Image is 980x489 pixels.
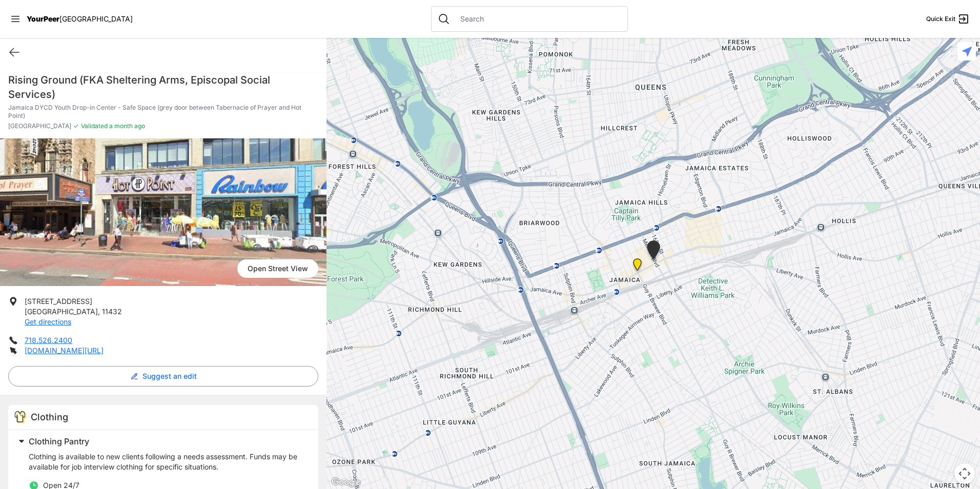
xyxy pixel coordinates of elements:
[237,259,318,278] span: Open Street View
[25,317,71,326] a: Get directions
[98,307,100,316] span: ,
[29,452,306,472] p: Clothing is available to new clients following a needs assessment. Funds may be available for job...
[25,336,72,344] a: 718.526.2400
[454,14,621,24] input: Search
[27,14,59,23] span: YourPeer
[329,476,363,489] a: Open this area in Google Maps (opens a new window)
[25,297,92,305] span: [STREET_ADDRESS]
[926,15,955,23] span: Quick Exit
[102,307,122,316] span: 11432
[81,122,108,130] span: Validated
[926,13,970,25] a: Quick Exit
[27,16,133,22] a: YourPeer[GEOGRAPHIC_DATA]
[8,366,318,386] button: Suggest an edit
[631,258,644,275] div: Queens
[8,104,318,120] p: Jamaica DYCD Youth Drop-in Center - Safe Space (grey door between Tabernacle of Prayer and Hot Po...
[8,73,318,101] h1: Rising Ground (FKA Sheltering Arms, Episcopal Social Services)
[73,122,79,130] span: ✓
[142,371,197,381] span: Suggest an edit
[8,122,71,130] span: [GEOGRAPHIC_DATA]
[954,463,975,484] button: Map camera controls
[59,14,133,23] span: [GEOGRAPHIC_DATA]
[25,346,104,355] a: [DOMAIN_NAME][URL]
[25,307,98,316] span: [GEOGRAPHIC_DATA]
[645,240,662,263] div: Jamaica DYCD Youth Drop-in Center - Safe Space (grey door between Tabernacle of Prayer and Hot Po...
[29,436,89,446] span: Clothing Pantry
[329,476,363,489] img: Google
[31,412,68,422] span: Clothing
[108,122,145,130] span: a month ago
